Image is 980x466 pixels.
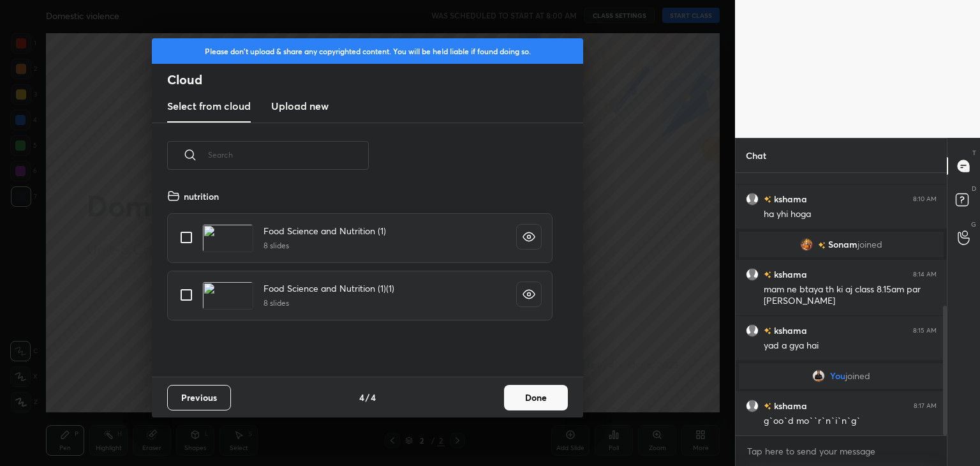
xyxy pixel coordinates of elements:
[913,195,937,203] div: 8:10 AM
[913,327,937,334] div: 8:15 AM
[764,271,771,278] img: no-rating-badge.077c3623.svg
[264,224,386,237] h4: Food Science and Nutrition (1)
[971,220,976,229] p: G
[359,391,364,404] h4: 4
[167,71,583,88] h2: Cloud
[264,282,394,295] h4: Food Science and Nutrition (1)(1)
[812,370,825,382] img: ac1245674e8d465aac1aa0ff8abd4772.jpg
[857,239,882,250] span: joined
[818,242,826,249] img: no-rating-badge.077c3623.svg
[914,402,937,410] div: 8:17 AM
[371,391,376,404] h4: 4
[764,403,771,410] img: no-rating-badge.077c3623.svg
[746,324,759,337] img: default.png
[202,224,253,252] img: 1705029675FMJQ3S.pdf
[366,391,369,404] h4: /
[208,128,369,182] input: Search
[184,190,219,203] h4: nutrition
[264,297,394,309] h5: 8 slides
[736,139,776,172] p: Chat
[764,208,937,221] div: ha yhi hoga
[771,267,807,281] h6: kshama
[800,238,813,251] img: 3
[830,371,845,381] span: You
[913,271,937,278] div: 8:14 AM
[746,268,759,281] img: default.png
[264,240,386,252] h5: 8 slides
[771,324,807,337] h6: kshama
[845,371,870,381] span: joined
[972,184,976,193] p: D
[972,148,976,158] p: T
[271,98,329,114] h3: Upload new
[152,184,568,377] div: grid
[764,196,771,203] img: no-rating-badge.077c3623.svg
[167,98,251,114] h3: Select from cloud
[746,400,759,412] img: default.png
[764,340,937,352] div: yad a gya hai
[746,193,759,206] img: default.png
[736,173,947,436] div: grid
[828,239,857,250] span: Sonam
[202,282,253,310] img: 17050297273O909L.pdf
[771,399,807,412] h6: kshama
[504,385,568,410] button: Done
[152,38,583,64] div: Please don't upload & share any copyrighted content. You will be held liable if found doing so.
[764,283,937,308] div: mam ne btaya th ki aj class 8.15am par [PERSON_NAME]
[771,192,807,206] h6: kshama
[764,415,937,428] div: g`oo`d mo``r`n`i`n`g`
[167,385,231,410] button: Previous
[764,327,771,334] img: no-rating-badge.077c3623.svg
